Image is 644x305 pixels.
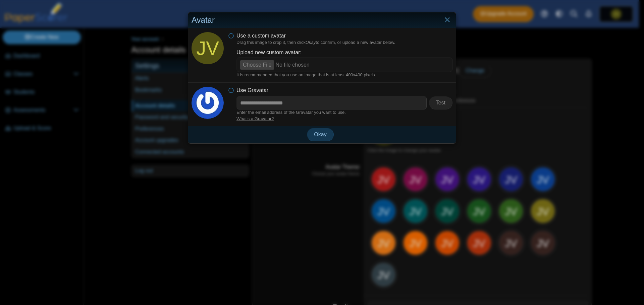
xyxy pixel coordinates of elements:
span: Okay [314,132,326,137]
button: Test [429,96,452,109]
label: Upload new custom avatar: [236,48,452,57]
a: Close [442,14,452,26]
span: Jonathan Valdez [192,32,224,64]
span: Use Gravatar [236,87,268,93]
span: Jonathan Valdez [196,39,219,58]
span: Test [436,100,445,105]
dfn: Enter the email address of the Gravatar you want to use. [236,109,452,122]
span: Use a custom avatar [236,33,286,39]
dfn: Drag this image to crop it, then click to confirm, or upload a new avatar below. [236,40,452,46]
a: What's a Gravatar? [236,116,274,121]
dfn: It is recommended that you use an image that is at least 400x400 pixels. [236,72,452,78]
button: Okay [307,128,333,141]
div: Avatar [188,12,456,28]
img: 3dad51aae155032312f54eebae10af9b83644fb01ccc37e862a01ead4e2ec3db [192,87,224,119]
i: Okay [306,40,316,45]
